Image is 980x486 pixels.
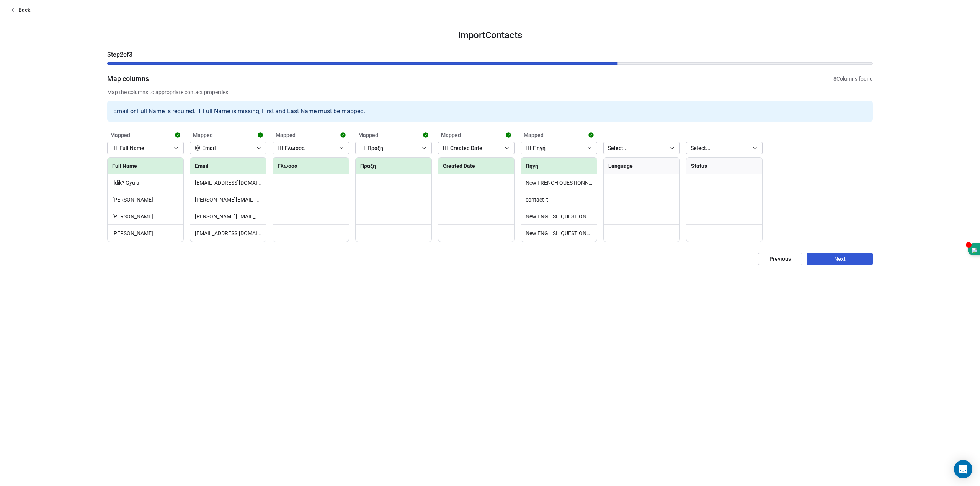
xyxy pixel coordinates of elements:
[521,191,597,208] td: contact it
[608,144,628,152] span: Select...
[190,174,266,191] td: [EMAIL_ADDRESS][DOMAIN_NAME]
[276,131,296,139] span: Mapped
[107,50,873,59] span: Step 2 of 3
[533,144,546,152] span: Πηγή
[604,158,679,174] th: Language
[438,158,514,174] th: Created Date
[807,253,873,265] button: Next
[190,208,266,225] td: [PERSON_NAME][EMAIL_ADDRESS][DOMAIN_NAME]
[110,131,130,139] span: Mapped
[441,131,461,139] span: Mapped
[521,208,597,225] td: New ENGLISH QUESTIONNAIRE
[119,144,144,152] span: Full Name
[521,225,597,242] td: New ENGLISH QUESTIONNAIRE
[107,88,873,96] span: Map the columns to appropriate contact properties
[285,144,305,152] span: Γλώσσα
[358,131,378,139] span: Mapped
[190,158,266,174] th: Email
[367,144,383,152] span: Πράξη
[686,158,762,174] th: Status
[190,225,266,242] td: [EMAIL_ADDRESS][DOMAIN_NAME]
[954,460,972,478] div: Open Intercom Messenger
[108,191,183,208] td: [PERSON_NAME]
[758,253,802,265] button: Previous
[107,74,149,84] span: Map columns
[273,158,349,174] th: Γλώσσα
[833,75,873,83] span: 8 Columns found
[524,131,544,139] span: Mapped
[108,225,183,242] td: [PERSON_NAME]
[356,158,431,174] th: Πράξη
[458,29,522,41] span: Import Contacts
[450,144,482,152] span: Created Date
[521,158,597,174] th: Πηγή
[108,174,183,191] td: Ildik? Gyulai
[190,191,266,208] td: [PERSON_NAME][EMAIL_ADDRESS][DOMAIN_NAME]
[193,131,213,139] span: Mapped
[6,3,35,17] button: Back
[108,158,183,174] th: Full Name
[108,208,183,225] td: [PERSON_NAME]
[202,144,216,152] span: Email
[691,144,710,152] span: Select...
[107,101,873,122] div: Email or Full Name is required. If Full Name is missing, First and Last Name must be mapped.
[521,174,597,191] td: New FRENCH QUESTIONNAIRE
